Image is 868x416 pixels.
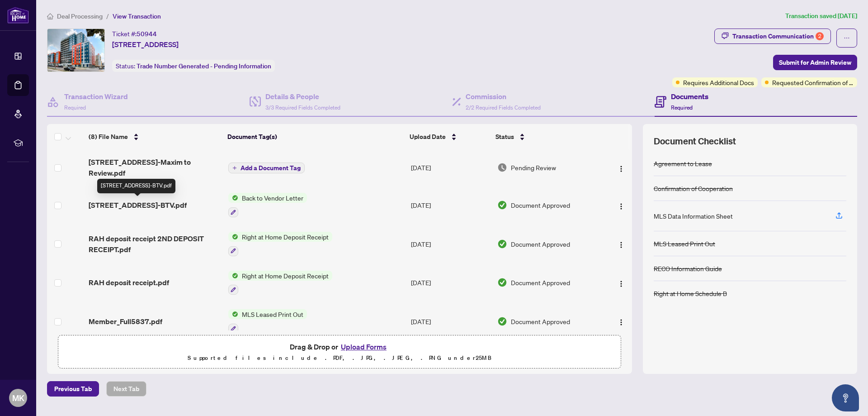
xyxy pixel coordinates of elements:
[785,11,857,21] article: Transaction saved [DATE]
[511,239,570,249] span: Document Approved
[57,12,103,20] span: Deal Processing
[12,392,24,404] span: MK
[492,124,599,149] th: Status
[228,271,332,295] button: Status IconRight at Home Deposit Receipt
[618,165,625,172] img: Logo
[89,200,187,210] span: [STREET_ADDRESS]-BTV.pdf
[511,200,570,210] span: Document Approved
[511,277,570,287] span: Document Approved
[773,55,857,70] button: Submit for Admin Review
[671,104,693,111] span: Required
[112,39,179,50] span: [STREET_ADDRESS]
[85,124,224,149] th: (8) File Name
[89,316,162,327] span: Member_Full5837.pdf
[495,132,514,142] span: Status
[671,91,708,102] h4: Documents
[47,381,99,397] button: Previous Tab
[224,124,406,149] th: Document Tag(s)
[614,314,628,329] button: Logo
[683,77,754,87] span: Requires Additional Docs
[112,60,275,72] div: Status:
[228,309,307,334] button: Status IconMLS Leased Print Out
[511,163,556,172] span: Pending Review
[137,62,271,70] span: Trade Number Generated - Pending Information
[779,55,851,70] span: Submit for Admin Review
[238,309,307,319] span: MLS Leased Print Out
[497,200,507,210] img: Document Status
[654,263,722,273] div: RECO Information Guide
[832,384,859,411] button: Open asap
[238,271,332,281] span: Right at Home Deposit Receipt
[106,11,109,21] li: /
[265,104,340,111] span: 3/3 Required Fields Completed
[228,232,332,256] button: Status IconRight at Home Deposit Receipt
[407,225,494,263] td: [DATE]
[113,12,161,20] span: View Transaction
[618,280,625,287] img: Logo
[466,91,541,102] h4: Commission
[614,275,628,290] button: Logo
[64,91,128,102] h4: Transaction Wizard
[511,316,570,326] span: Document Approved
[89,157,221,178] span: [STREET_ADDRESS]-Maxim to Review.pdf
[618,319,625,326] img: Logo
[407,149,494,186] td: [DATE]
[228,271,238,281] img: Status Icon
[614,198,628,212] button: Logo
[844,35,850,41] span: ellipsis
[654,211,733,221] div: MLS Data Information Sheet
[228,309,238,319] img: Status Icon
[241,165,301,171] span: Add a Document Tag
[654,135,736,148] span: Document Checklist
[238,232,332,242] span: Right at Home Deposit Receipt
[654,158,712,168] div: Agreement to Lease
[112,29,157,39] div: Ticket #:
[816,32,824,40] div: 2
[89,132,128,142] span: (8) File Name
[497,277,507,287] img: Document Status
[466,104,541,111] span: 2/2 Required Fields Completed
[406,124,492,149] th: Upload Date
[265,91,340,102] h4: Details & People
[407,186,494,225] td: [DATE]
[54,382,92,396] span: Previous Tab
[407,302,494,341] td: [DATE]
[238,193,307,203] span: Back to Vendor Letter
[654,183,733,193] div: Confirmation of Cooperation
[614,237,628,251] button: Logo
[228,163,305,173] button: Add a Document Tag
[89,233,221,255] span: RAH deposit receipt 2ND DEPOSIT RECEIPT.pdf
[228,193,238,203] img: Status Icon
[714,29,831,44] button: Transaction Communication2
[97,179,175,193] div: [STREET_ADDRESS]-BTV.pdf
[47,29,104,72] img: IMG-X12293010_1.jpg
[232,166,237,170] span: plus
[410,132,446,142] span: Upload Date
[58,335,621,369] span: Drag & Drop orUpload FormsSupported files include .PDF, .JPG, .JPEG, .PNG under25MB
[614,160,628,175] button: Logo
[64,353,615,363] p: Supported files include .PDF, .JPG, .JPEG, .PNG under 25 MB
[654,239,715,249] div: MLS Leased Print Out
[228,232,238,242] img: Status Icon
[228,193,307,217] button: Status IconBack to Vendor Letter
[106,381,146,397] button: Next Tab
[47,13,53,19] span: home
[7,7,29,24] img: logo
[64,104,86,111] span: Required
[290,341,389,353] span: Drag & Drop or
[497,316,507,326] img: Document Status
[89,277,169,288] span: RAH deposit receipt.pdf
[407,263,494,302] td: [DATE]
[654,288,727,298] div: Right at Home Schedule B
[772,77,854,87] span: Requested Confirmation of Closing
[497,163,507,172] img: Document Status
[137,30,157,38] span: 50944
[618,203,625,210] img: Logo
[732,29,824,43] div: Transaction Communication
[618,241,625,249] img: Logo
[338,341,389,353] button: Upload Forms
[497,239,507,249] img: Document Status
